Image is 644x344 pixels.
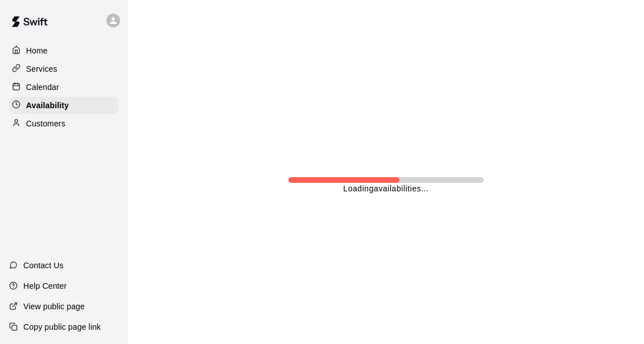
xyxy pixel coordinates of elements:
p: Loading availabilities ... [343,183,428,195]
a: Services [9,60,119,77]
a: Availability [9,97,119,114]
p: Contact Us [23,260,64,271]
p: Home [26,45,48,56]
a: Calendar [9,79,119,96]
a: Customers [9,115,119,132]
p: Help Center [23,280,67,292]
a: Home [9,42,119,59]
p: Services [26,63,57,75]
p: Customers [26,118,65,129]
p: Copy public page link [23,321,101,333]
p: Calendar [26,81,59,93]
p: View public page [23,301,85,312]
p: Availability [26,100,69,111]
